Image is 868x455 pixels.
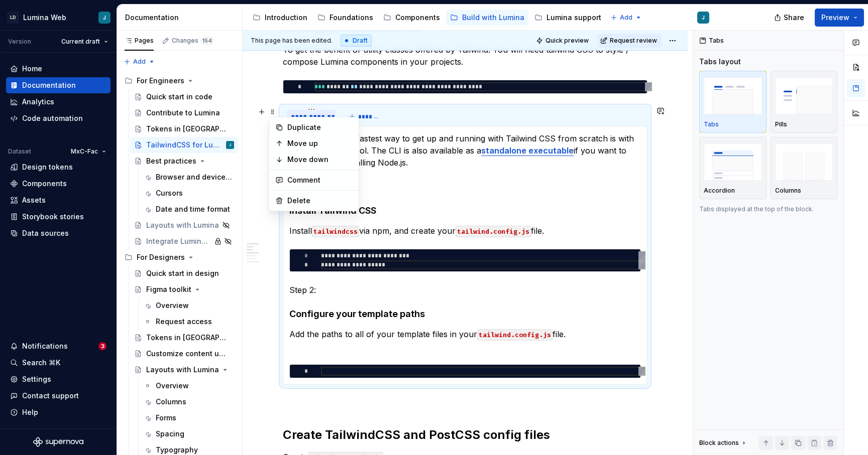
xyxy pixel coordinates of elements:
div: Figma toolkit [146,284,191,294]
div: Quick start in design [146,268,219,278]
a: Customize content using slot [130,346,238,362]
img: placeholder [775,143,833,180]
div: Layouts with Lumina [146,220,219,230]
a: Storybook stories [6,209,111,225]
a: Analytics [6,94,111,110]
code: tailwindcss [312,226,359,237]
section-item: Tailwind CLI [289,132,641,378]
a: Integrate Lumina in apps [130,233,238,249]
div: Documentation [125,13,238,23]
a: Forms [140,410,238,426]
button: LDLumina WebJ [2,7,115,28]
button: Add [607,11,645,25]
a: Date and time format [140,201,238,217]
a: Home [6,61,111,77]
div: Typography [156,445,198,455]
div: Forms [156,413,176,423]
p: Tabs [704,120,719,128]
span: Request review [610,37,657,45]
div: Tokens in [GEOGRAPHIC_DATA] [146,124,229,134]
a: Overview [140,378,238,394]
div: Columns [156,397,186,407]
div: Layouts with Lumina [146,365,219,375]
a: Components [379,10,444,26]
a: Best practices [130,153,238,169]
a: Settings [6,371,111,387]
button: Share [769,9,811,27]
div: Dataset [8,147,31,156]
a: Browser and device support [140,169,238,185]
button: placeholderTabs [699,71,767,133]
div: For Designers [121,249,238,265]
div: Duplicate [287,122,353,132]
a: TailwindCSS for LuminaJ [130,137,238,153]
a: Request access [140,314,238,330]
p: Step 2: [289,284,641,296]
div: J [702,14,705,22]
div: Integrate Lumina in apps [146,236,211,246]
a: Build with Lumina [446,10,528,26]
div: Notifications [22,341,68,351]
a: Columns [140,394,238,410]
div: TailwindCSS for Lumina [146,140,224,150]
div: Data sources [22,228,69,238]
p: To get the benefit of utility classes offered by Tailwind. You will need tailwind CSS to style / ... [283,44,647,68]
a: Spacing [140,426,238,442]
div: Settings [22,374,51,384]
button: Quick preview [533,34,593,48]
div: Build with Lumina [462,13,524,23]
div: Block actions [699,436,748,450]
div: For Engineers [137,76,184,86]
button: Search ⌘K [6,355,111,371]
button: Notifications3 [6,338,111,354]
button: Add [121,55,158,69]
div: Best practices [146,156,196,166]
div: For Designers [137,252,185,262]
a: Assets [6,192,111,208]
span: 3 [98,342,106,350]
div: Browser and device support [156,172,232,182]
div: Page tree [249,8,605,28]
div: Version [8,38,31,46]
img: placeholder [704,77,762,114]
button: placeholderColumns [771,137,838,199]
div: Design tokens [22,162,73,172]
svg: Supernova Logo [33,437,83,447]
div: Lumina Web [23,13,66,23]
button: placeholderAccordion [699,137,767,199]
code: tailwind.config.js [477,329,553,341]
div: Cursors [156,188,183,198]
div: Customize content using slot [146,349,229,359]
div: Search ⌘K [22,358,60,368]
div: Foundations [330,13,373,23]
div: Tabs layout [699,57,741,67]
div: For Engineers [121,73,238,89]
span: Add [133,58,146,66]
a: Components [6,176,111,192]
div: Contact support [22,391,79,401]
button: placeholderPills [771,71,838,133]
a: Code automation [6,110,111,126]
div: Contribute to Lumina [146,108,220,118]
span: Current draft [61,38,100,46]
div: Quick start in code [146,92,212,102]
a: Design tokens [6,159,111,175]
a: standalone executable [481,145,574,156]
span: Share [784,13,804,23]
p: The simplest and fastest way to get up and running with Tailwind CSS from scratch is with the Tai... [289,132,641,193]
button: MxC-Fac [66,144,111,159]
div: Block actions [699,439,739,447]
div: Delete [287,196,353,206]
span: 154 [200,37,213,45]
span: MxC-Fac [71,147,98,156]
div: Tokens in [GEOGRAPHIC_DATA] [146,333,229,343]
a: Tokens in [GEOGRAPHIC_DATA] [130,121,238,137]
div: Request access [156,317,212,327]
div: Components [22,179,67,189]
a: Tokens in [GEOGRAPHIC_DATA] [130,330,238,346]
div: Storybook stories [22,212,84,222]
a: Contribute to Lumina [130,105,238,121]
img: placeholder [704,143,762,180]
